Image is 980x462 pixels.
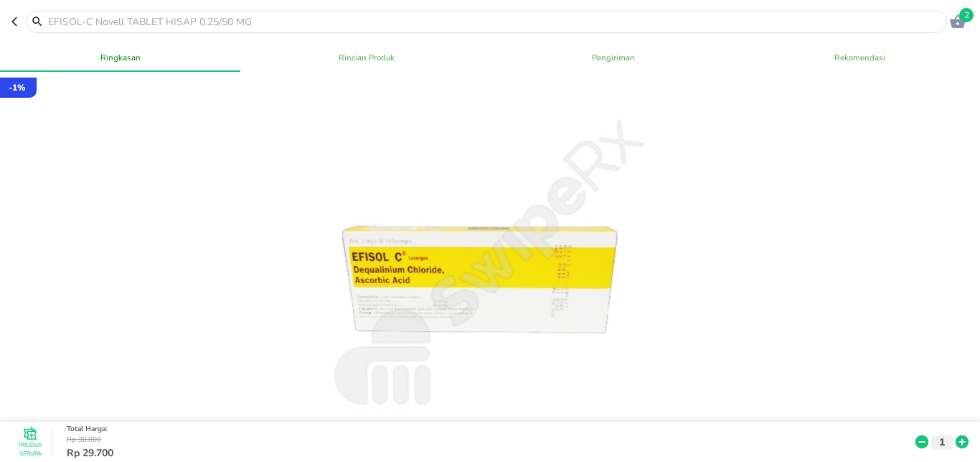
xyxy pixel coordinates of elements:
span: Rekomendasi [745,50,975,65]
span: Pengiriman [499,50,728,65]
p: Rp 29.700 [67,445,913,460]
button: Produk Serupa [16,428,44,456]
p: - 1 % [9,81,25,94]
p: Rp 30.000 [67,434,913,445]
span: Rincian Produk [253,50,482,65]
p: 1 [936,434,948,449]
button: 2 [947,11,969,32]
span: 2 [959,8,974,22]
button: 1 [931,434,953,449]
span: Ringkasan [6,50,235,65]
p: Total Harga : [67,423,913,434]
p: Produk Serupa [16,440,44,458]
input: EFISOL-C Novell TABLET HISAP 0.25/50 MG [47,14,943,29]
